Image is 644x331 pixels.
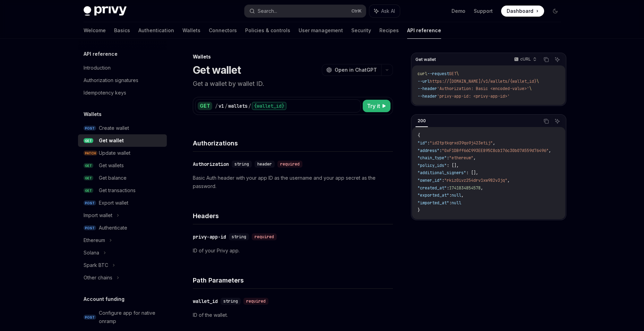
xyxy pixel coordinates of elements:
a: Demo [452,8,465,15]
div: Get transactions [99,186,136,195]
span: , [473,155,476,161]
span: , [481,185,483,191]
a: GETGet balance [78,172,167,184]
span: "ethereum" [449,155,473,161]
span: Try it [367,102,380,110]
p: Basic Auth header with your app ID as the username and your app secret as the password. [193,174,393,190]
span: : [447,155,449,161]
span: --request [427,71,449,77]
div: Other chains [84,274,112,282]
h5: API reference [84,50,118,58]
span: null [452,193,461,198]
div: wallet_id [193,298,218,305]
span: "id" [418,140,427,146]
a: Authentication [138,22,174,39]
span: , [461,193,464,198]
span: { [418,133,420,138]
h4: Authorizations [193,138,393,148]
div: Authorization signatures [84,76,138,84]
span: : [447,185,449,191]
a: API reference [407,22,441,39]
a: GETGet transactions [78,184,167,197]
span: --url [418,79,430,84]
span: "0xF1DBff66C993EE895C8cb176c30b07A559d76496" [442,148,549,153]
div: Export wallet [99,199,128,207]
span: POST [84,225,96,231]
div: Update wallet [99,149,130,157]
a: Authorization signatures [78,74,167,87]
span: string [234,161,249,167]
div: required [252,233,277,240]
span: \ [536,79,539,84]
h1: Get wallet [193,64,241,76]
span: "policy_ids" [418,163,447,168]
span: Ctrl K [351,8,362,14]
span: , [493,140,495,146]
a: Introduction [78,62,167,74]
span: Get wallet [415,57,436,62]
div: Search... [258,7,277,15]
button: Copy the contents from the code block [542,55,551,64]
div: Idempotency keys [84,89,126,97]
button: Toggle dark mode [550,6,561,17]
div: v1 [218,102,224,109]
span: : [], [466,170,478,176]
span: : [449,193,452,198]
a: Policies & controls [245,22,290,39]
button: Ask AI [553,55,562,64]
a: Support [474,8,493,15]
h5: Account funding [84,295,124,303]
div: required [277,161,302,168]
div: Authenticate [99,224,127,232]
span: GET [84,163,93,168]
div: Introduction [84,64,111,72]
div: Solana [84,249,99,257]
span: "created_at" [418,185,447,191]
span: "owner_id" [418,178,442,183]
span: PATCH [84,151,97,156]
span: "address" [418,148,439,153]
a: Idempotency keys [78,87,167,99]
span: : [439,148,442,153]
span: null [452,200,461,206]
button: Ask AI [553,117,562,126]
span: : [427,140,430,146]
span: \ [529,86,532,91]
span: "id2tptkqrxd39qo9j423etij" [430,140,493,146]
p: ID of your Privy app. [193,247,393,255]
span: string [232,234,246,240]
div: Spark BTC [84,261,108,269]
div: / [225,102,227,109]
div: Get wallet [99,136,124,145]
span: Dashboard [507,8,533,15]
span: header [257,161,272,167]
div: Get balance [99,174,127,182]
div: privy-app-id [193,233,226,240]
div: Create wallet [99,124,129,132]
div: wallets [228,102,248,109]
h4: Headers [193,211,393,221]
div: Import wallet [84,211,112,220]
a: Security [351,22,371,39]
span: \ [456,71,459,77]
div: Wallets [193,53,393,60]
a: Wallets [182,22,200,39]
span: 1741834854578 [449,185,481,191]
a: POSTCreate wallet [78,122,167,134]
a: POSTExport wallet [78,197,167,209]
span: https://[DOMAIN_NAME]/v1/wallets/{wallet_id} [430,79,536,84]
span: : [], [447,163,459,168]
h4: Path Parameters [193,276,393,285]
a: Recipes [379,22,399,39]
p: Get a wallet by wallet ID. [193,79,393,89]
span: "chain_type" [418,155,447,161]
a: PATCHUpdate wallet [78,147,167,159]
div: / [248,102,251,109]
p: ID of the wallet. [193,311,393,319]
div: / [215,102,218,109]
span: Open in ChatGPT [335,66,377,73]
a: User management [299,22,343,39]
span: : [442,178,444,183]
span: POST [84,126,96,131]
span: "additional_signers" [418,170,466,176]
